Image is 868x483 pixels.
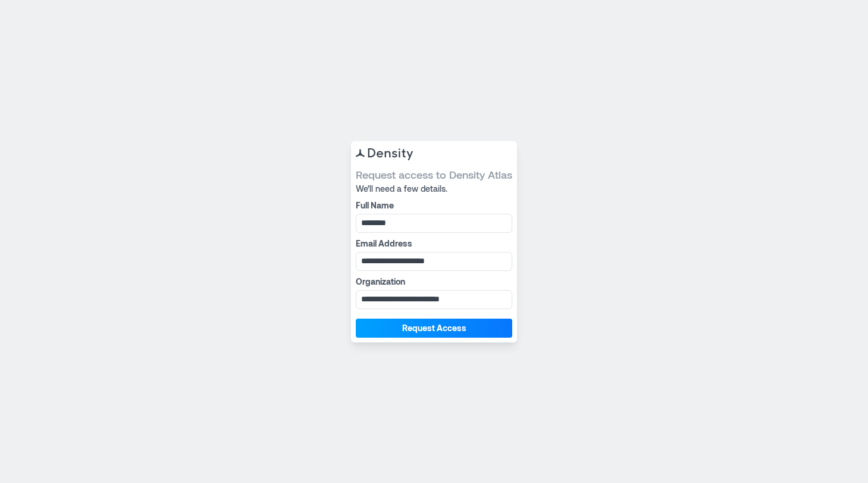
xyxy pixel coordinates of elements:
[402,322,466,334] span: Request Access
[356,276,510,288] label: Organization
[356,200,510,211] label: Full Name
[356,319,512,338] button: Request Access
[356,238,510,250] label: Email Address
[356,183,512,195] span: We’ll need a few details.
[356,167,512,182] span: Request access to Density Atlas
